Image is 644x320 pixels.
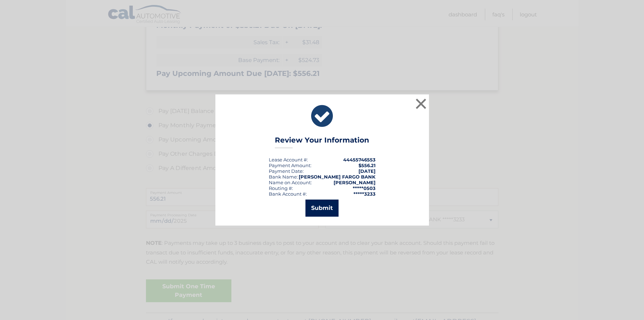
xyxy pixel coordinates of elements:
[269,168,303,174] span: Payment Date
[275,136,369,148] h3: Review Your Information
[269,168,304,174] div: :
[414,97,428,111] button: ×
[269,157,308,162] div: Lease Account #:
[358,168,376,174] span: [DATE]
[269,174,298,180] div: Bank Name:
[269,185,293,191] div: Routing #:
[334,180,376,185] strong: [PERSON_NAME]
[269,162,311,168] div: Payment Amount:
[299,174,376,180] strong: [PERSON_NAME] FARGO BANK
[343,157,376,162] strong: 44455746553
[269,180,312,185] div: Name on Account:
[305,200,339,217] button: Submit
[269,191,307,197] div: Bank Account #:
[358,162,376,168] span: $556.21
